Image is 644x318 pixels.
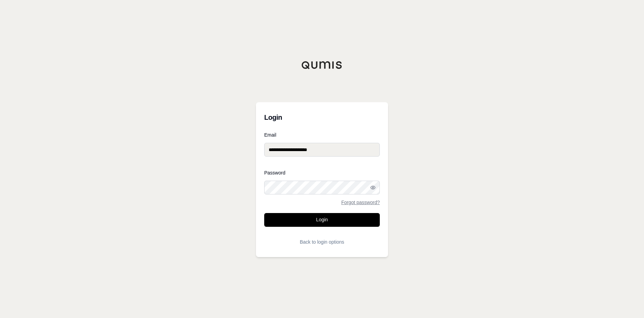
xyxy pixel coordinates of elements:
button: Login [264,213,380,227]
label: Password [264,170,380,175]
img: Qumis [301,61,343,69]
a: Forgot password? [341,200,380,205]
label: Email [264,132,380,137]
button: Back to login options [264,235,380,249]
h3: Login [264,110,380,124]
